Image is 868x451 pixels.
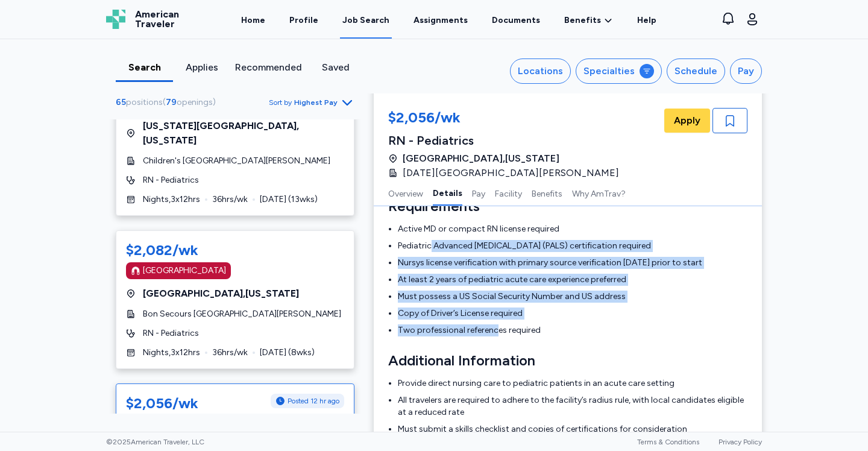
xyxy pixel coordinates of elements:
button: Pay [472,180,485,206]
div: $2,056/wk [388,108,626,130]
button: Facility [495,180,522,206]
a: Terms & Conditions [637,438,699,446]
div: $2,082/wk [126,241,198,260]
span: [GEOGRAPHIC_DATA] , [US_STATE] [403,151,559,166]
button: Overview [388,180,423,206]
div: $2,056/wk [126,394,198,413]
div: Recommended [235,60,302,75]
span: Children's [GEOGRAPHIC_DATA][PERSON_NAME] [143,155,330,167]
span: Nights , 3 x 12 hrs [143,194,200,206]
span: 36 hrs/wk [212,194,248,206]
div: ( ) [116,96,221,109]
li: Nursys license verification with primary source verification [DATE] prior to start [398,257,747,269]
span: Sort by [269,98,292,107]
div: Pay [738,64,754,78]
div: Applies [178,60,225,75]
span: [DATE] ( 13 wks) [260,194,318,206]
button: Sort byHighest Pay [269,95,354,110]
div: Search [121,60,168,75]
div: Schedule [675,64,717,78]
span: American Traveler [135,10,179,29]
div: RN - Pediatrics [388,132,626,149]
span: 65 [116,97,126,107]
button: Apply [664,109,710,133]
span: RN - Pediatrics [143,327,199,339]
span: Bon Secours [GEOGRAPHIC_DATA][PERSON_NAME] [143,308,341,320]
span: 79 [166,97,177,107]
span: 36 hrs/wk [212,347,248,359]
span: openings [177,97,213,107]
span: Apply [674,113,700,128]
button: Specialties [576,58,662,84]
a: Job Search [340,1,392,39]
button: Benefits [532,180,562,206]
span: Benefits [564,14,601,27]
img: Logo [106,10,125,29]
span: Posted 12 hr ago [288,396,339,406]
span: RN - Pediatrics [143,174,199,186]
span: Highest Pay [294,98,338,107]
div: [GEOGRAPHIC_DATA] [143,265,226,277]
li: Provide direct nursing care to pediatric patients in an acute care setting [398,377,747,389]
span: Nights , 3 x 12 hrs [143,347,200,359]
span: [DATE][GEOGRAPHIC_DATA][PERSON_NAME] [403,166,619,180]
a: Privacy Policy [719,438,762,446]
div: Locations [518,64,563,78]
h3: Additional Information [388,351,747,370]
span: [DATE] ( 8 wks) [260,347,315,359]
span: positions [126,97,163,107]
button: Why AmTrav? [572,180,626,206]
li: Must possess a US Social Security Number and US address [398,291,747,303]
li: Must submit a skills checklist and copies of certifications for consideration [398,423,747,435]
a: Benefits [564,14,613,27]
li: Copy of Driver’s License required [398,307,747,320]
span: [US_STATE][GEOGRAPHIC_DATA] , [US_STATE] [143,119,344,148]
button: Schedule [667,58,725,84]
div: Saved [312,60,359,75]
div: Job Search [342,14,389,27]
button: Details [433,180,462,206]
button: Pay [730,58,762,84]
div: Specialties [583,64,635,78]
li: At least 2 years of pediatric acute care experience preferred [398,274,747,286]
button: Locations [510,58,571,84]
li: All travelers are required to adhere to the facility’s radius rule, with local candidates eligibl... [398,394,747,418]
li: Pediatric Advanced [MEDICAL_DATA] (PALS) certification required [398,240,747,252]
li: Two professional references required [398,324,747,336]
span: [GEOGRAPHIC_DATA] , [US_STATE] [143,286,299,301]
li: Active MD or compact RN license required [398,223,747,235]
span: © 2025 American Traveler, LLC [106,437,204,447]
